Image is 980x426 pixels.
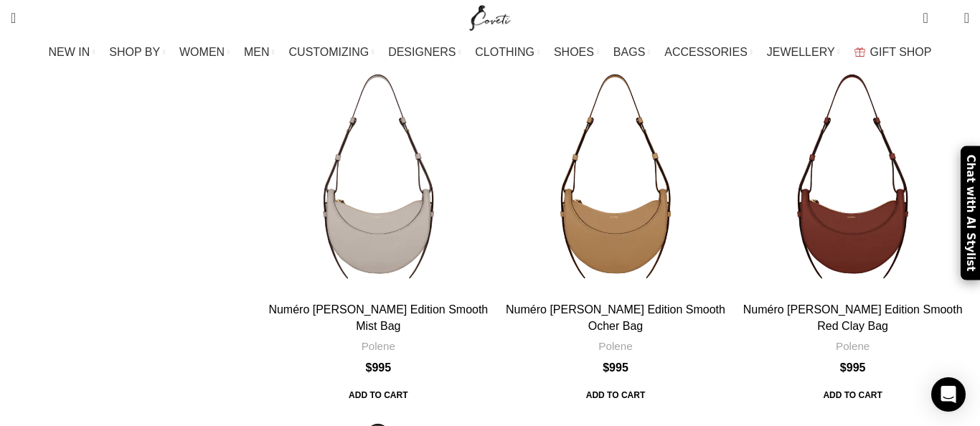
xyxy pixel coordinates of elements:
[466,11,514,23] a: Site logo
[915,4,935,32] a: 0
[840,361,847,374] span: $
[506,303,725,331] a: Numéro [PERSON_NAME] Edition Smooth Ocher Bag
[598,339,632,354] a: Polene
[49,45,90,59] span: NEW IN
[244,38,274,67] a: MEN
[366,361,372,374] span: $
[554,45,594,59] span: SHOES
[736,63,969,296] a: Numéro Dix Edition Smooth Red Clay Bag
[664,45,748,59] span: ACCESSORIES
[942,14,953,25] span: 0
[854,47,865,57] img: GiftBag
[499,63,732,296] a: Numéro Dix Edition Smooth Ocher Bag
[836,339,870,354] a: Polene
[179,38,230,67] a: WOMEN
[289,38,374,67] a: CUSTOMIZING
[289,45,369,59] span: CUSTOMIZING
[4,4,23,32] a: Search
[262,63,495,296] a: Numéro Dix Edition Smooth Mist Bag
[475,45,534,59] span: CLOTHING
[939,4,953,32] div: My Wishlist
[576,382,655,408] a: Add to cart: “Numéro Dix Edition Smooth Ocher Bag”
[339,382,418,408] span: Add to cart
[870,45,932,59] span: GIFT SHOP
[4,38,976,67] div: Main navigation
[931,377,966,412] div: Open Intercom Messenger
[613,45,645,59] span: BAGS
[109,38,165,67] a: SHOP BY
[576,382,655,408] span: Add to cart
[49,38,95,67] a: NEW IN
[613,38,650,67] a: BAGS
[743,303,963,331] a: Numéro [PERSON_NAME] Edition Smooth Red Clay Bag
[475,38,540,67] a: CLOTHING
[840,361,866,374] bdi: 995
[767,45,835,59] span: JEWELLERY
[366,361,392,374] bdi: 995
[603,361,609,374] span: $
[854,38,932,67] a: GIFT SHOP
[244,45,270,59] span: MEN
[767,38,840,67] a: JEWELLERY
[664,38,753,67] a: ACCESSORIES
[339,382,418,408] a: Add to cart: “Numéro Dix Edition Smooth Mist Bag”
[179,45,225,59] span: WOMEN
[268,303,488,331] a: Numéro [PERSON_NAME] Edition Smooth Mist Bag
[924,7,935,18] span: 0
[109,45,160,59] span: SHOP BY
[813,382,892,408] a: Add to cart: “Numéro Dix Edition Smooth Red Clay Bag”
[362,339,395,354] a: Polene
[554,38,599,67] a: SHOES
[388,38,461,67] a: DESIGNERS
[388,45,456,59] span: DESIGNERS
[813,382,892,408] span: Add to cart
[603,361,628,374] bdi: 995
